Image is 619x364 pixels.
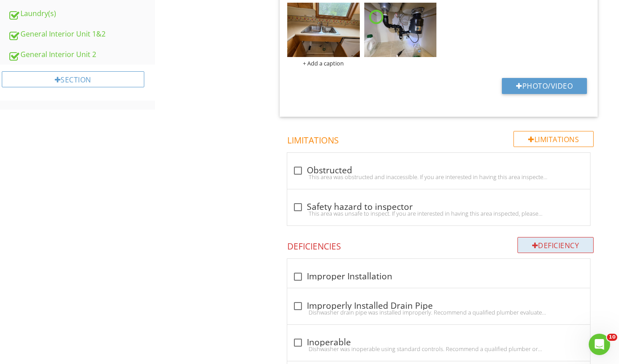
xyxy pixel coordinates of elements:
[293,345,585,352] div: Dishwasher was inoperable using standard controls. Recommend a qualified plumber or contractor ev...
[589,334,610,355] iframe: Intercom live chat
[8,49,155,61] div: General Interior Unit 2
[287,60,359,67] div: + Add a caption
[293,173,585,180] div: This area was obstructed and inaccessible. If you are interested in having this area inspected, p...
[517,237,594,253] div: Deficiency
[607,334,617,341] span: 10
[502,78,587,94] button: Photo/Video
[293,309,585,316] div: Dishwasher drain pipe was installed improperly. Recommend a qualified plumber evaluate and repair.
[293,210,585,217] div: This area was unsafe to inspect. If you are interested in having this area inspected, please cont...
[364,3,436,57] img: 2Q==
[287,237,594,252] h4: Deficiencies
[513,131,594,147] div: Limitations
[287,131,594,146] h4: Limitations
[8,8,155,20] div: Laundry(s)
[8,29,155,40] div: General Interior Unit 1&2
[287,3,359,57] img: data
[2,71,144,87] div: Section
